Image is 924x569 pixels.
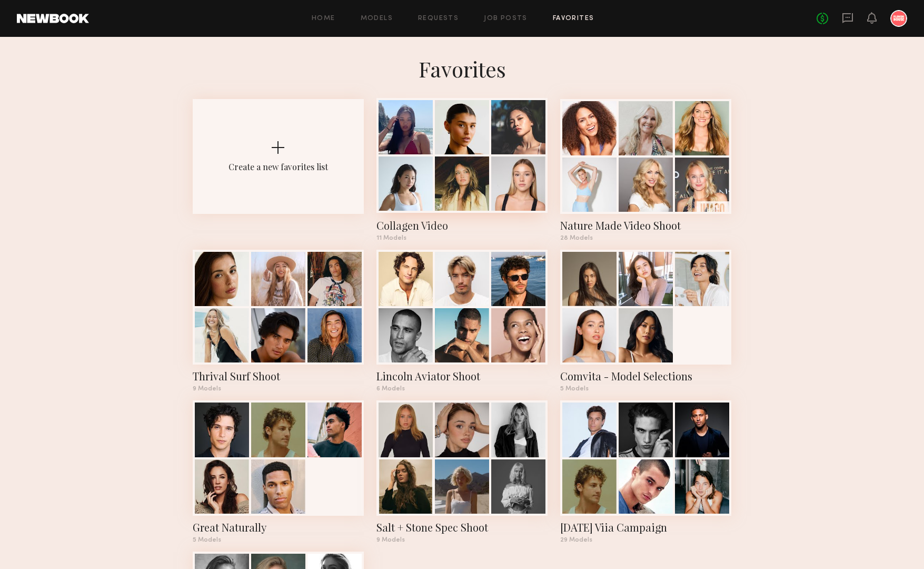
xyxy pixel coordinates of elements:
[193,520,364,535] div: Great Naturally
[560,386,731,392] div: 5 Models
[560,99,731,241] a: Nature Made Video Shoot28 Models
[560,235,731,241] div: 28 Models
[193,400,364,543] a: Great Naturally5 Models
[560,218,731,233] div: Nature Made Video Shoot
[484,15,528,22] a: Job Posts
[553,15,594,22] a: Favorites
[193,99,364,250] button: Create a new favorites list
[376,369,548,384] div: Lincoln Aviator Shoot
[228,161,328,172] div: Create a new favorites list
[312,15,335,22] a: Home
[376,386,548,392] div: 6 Models
[560,520,731,535] div: Jan 2025 Viia Campaign
[193,250,364,392] a: Thrival Surf Shoot9 Models
[376,218,548,233] div: Collagen Video
[560,369,731,384] div: Comvita - Model Selections
[376,99,548,241] a: Collagen Video11 Models
[193,386,364,392] div: 9 Models
[418,15,459,22] a: Requests
[361,15,393,22] a: Models
[376,235,548,241] div: 11 Models
[376,520,548,535] div: Salt + Stone Spec Shoot
[560,250,731,392] a: Comvita - Model Selections5 Models
[376,537,548,543] div: 9 Models
[193,537,364,543] div: 5 Models
[560,400,731,543] a: [DATE] Viia Campaign29 Models
[376,250,548,392] a: Lincoln Aviator Shoot6 Models
[560,537,731,543] div: 29 Models
[376,400,548,543] a: Salt + Stone Spec Shoot9 Models
[193,369,364,384] div: Thrival Surf Shoot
